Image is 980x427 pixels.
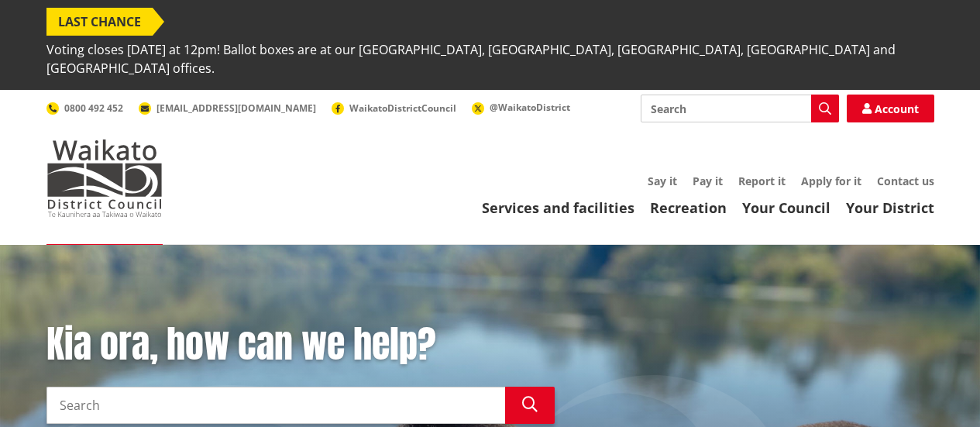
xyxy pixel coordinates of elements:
[46,102,123,115] a: 0800 492 452
[46,387,505,424] input: Search input
[472,101,570,114] a: @WaikatoDistrict
[738,174,786,188] a: Report it
[648,174,677,188] a: Say it
[846,198,934,217] a: Your District
[349,102,456,115] span: WaikatoDistrictCouncil
[693,174,723,188] a: Pay it
[877,174,934,188] a: Contact us
[46,322,555,367] h1: Kia ora, how can we help?
[332,102,456,115] a: WaikatoDistrictCouncil
[46,139,163,217] img: Waikato District Council - Te Kaunihera aa Takiwaa o Waikato
[742,198,830,217] a: Your Council
[847,95,934,122] a: Account
[46,36,934,82] span: Voting closes [DATE] at 12pm! Ballot boxes are at our [GEOGRAPHIC_DATA], [GEOGRAPHIC_DATA], [GEOG...
[490,101,570,114] span: @WaikatoDistrict
[156,102,316,115] span: [EMAIL_ADDRESS][DOMAIN_NAME]
[139,102,316,115] a: [EMAIL_ADDRESS][DOMAIN_NAME]
[801,174,861,188] a: Apply for it
[641,95,839,122] input: Search input
[64,102,123,115] span: 0800 492 452
[650,198,727,217] a: Recreation
[46,8,153,36] span: LAST CHANCE
[482,198,634,217] a: Services and facilities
